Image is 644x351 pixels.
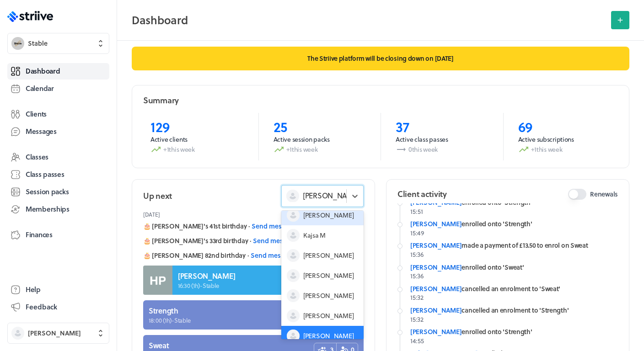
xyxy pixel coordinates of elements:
[274,135,366,144] p: Active session packs
[7,184,109,200] a: Session packs
[26,285,41,294] span: Help
[381,113,503,160] a: 37Active class passes0this week
[26,187,69,197] span: Session packs
[410,327,462,336] a: [PERSON_NAME]
[410,271,618,281] p: 15:36
[28,39,48,48] span: Stable
[410,293,618,302] p: 15:32
[26,204,70,214] span: Memberships
[11,37,24,50] img: Stable
[410,240,462,250] a: [PERSON_NAME]
[518,118,611,135] p: 69
[258,113,381,160] a: 25Active session packs+1this week
[7,123,109,140] a: Messages
[410,198,618,207] div: enrolled onto 'Strength'
[410,305,462,315] a: [PERSON_NAME]
[410,250,618,259] p: 15:36
[303,331,354,340] span: [PERSON_NAME]
[247,251,249,260] span: ·
[143,251,364,260] div: 🎂 [PERSON_NAME] 82nd birthday
[250,236,251,245] span: ·
[132,11,606,29] h2: Dashboard
[410,284,462,293] a: [PERSON_NAME]
[7,149,109,165] a: Classes
[410,263,618,272] div: enrolled onto 'Sweat'
[7,323,109,344] button: [PERSON_NAME]
[26,109,47,119] span: Clients
[396,118,488,135] p: 37
[274,118,366,135] p: 25
[26,230,53,239] span: Finances
[303,251,354,260] span: [PERSON_NAME]
[303,211,354,220] span: [PERSON_NAME]
[7,201,109,218] a: Memberships
[410,327,618,336] div: enrolled onto 'Strength'
[28,329,81,338] span: [PERSON_NAME]
[26,66,60,76] span: Dashboard
[150,135,244,144] p: Active clients
[410,229,618,238] p: 15:49
[7,63,109,80] a: Dashboard
[26,152,48,162] span: Classes
[410,241,618,250] div: made a payment of £13.50 to enrol on Sweat
[251,251,295,260] button: Send message
[410,262,462,272] a: [PERSON_NAME]
[303,311,354,320] span: [PERSON_NAME]
[7,166,109,183] a: Class passes
[303,231,326,240] span: Kajsa M
[252,222,296,231] button: Send message
[7,80,109,97] a: Calendar
[396,144,488,155] p: 0 this week
[503,113,626,160] a: 69Active subscriptions+1this week
[568,189,586,200] button: Renewals
[590,190,618,199] span: Renewals
[303,291,354,300] span: [PERSON_NAME]
[143,207,364,222] header: [DATE]
[150,118,244,135] p: 129
[7,227,109,243] a: Finances
[7,299,109,315] button: Feedback
[397,188,447,200] h2: Client activity
[410,219,618,229] div: enrolled onto 'Strength'
[26,84,54,93] span: Calendar
[253,236,298,245] button: Send message
[274,144,366,155] p: +1 this week
[7,106,109,122] a: Clients
[26,302,57,312] span: Feedback
[303,191,360,201] span: [PERSON_NAME]
[143,95,179,106] h2: Summary
[518,135,611,144] p: Active subscriptions
[518,144,611,155] p: +1 this week
[26,127,57,136] span: Messages
[150,144,244,155] p: +1 this week
[143,190,172,202] h2: Up next
[410,306,618,315] div: cancelled an enrolment to 'Strength'
[7,33,109,54] button: StableStable
[26,170,64,179] span: Class passes
[143,222,364,231] div: 🎂 [PERSON_NAME]'s 41st birthday
[410,284,618,293] div: cancelled an enrolment to 'Sweat'
[410,336,618,346] p: 14:55
[136,113,258,160] a: 129Active clients+1this week
[143,236,364,245] div: 🎂 [PERSON_NAME]'s 33rd birthday
[410,219,462,229] a: [PERSON_NAME]
[7,282,109,298] a: Help
[248,222,250,231] span: ·
[410,315,618,324] p: 15:32
[410,207,618,216] p: 15:51
[132,47,629,70] p: The Striive platform will be closing down on [DATE]
[396,135,488,144] p: Active class passes
[303,271,354,280] span: [PERSON_NAME]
